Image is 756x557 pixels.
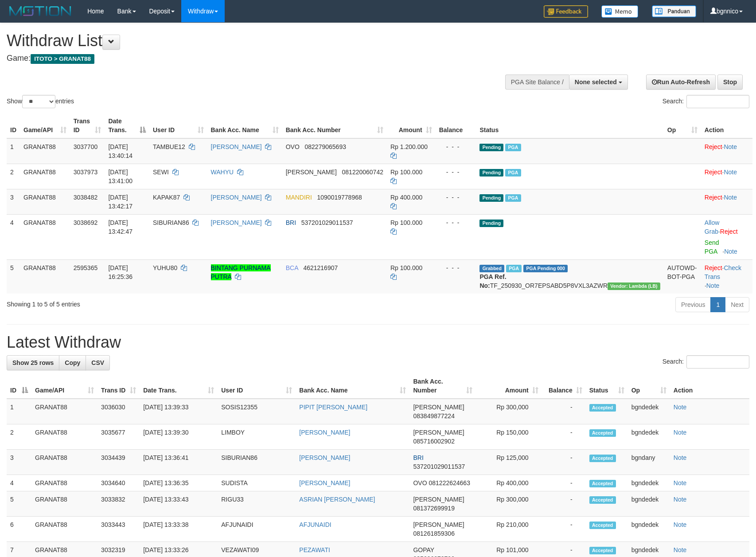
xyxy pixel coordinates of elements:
[7,450,31,475] td: 3
[303,264,338,271] span: Copy 4621216907 to clipboard
[108,194,132,210] span: [DATE] 13:42:17
[674,521,687,528] a: Note
[108,169,132,184] span: [DATE] 13:41:00
[108,264,132,280] span: [DATE] 16:25:36
[7,138,20,164] td: 1
[413,438,454,445] span: Copy 085716002902 to clipboard
[701,214,752,259] td: ·
[86,355,110,370] a: CSV
[542,491,586,517] td: -
[413,496,464,503] span: [PERSON_NAME]
[724,143,737,150] a: Note
[286,264,298,271] span: BCA
[153,219,189,226] span: SIBURIAN86
[476,475,542,491] td: Rp 400,000
[153,169,169,176] span: SEWI
[7,164,20,189] td: 2
[207,113,282,138] th: Bank Acc. Name: activate to sort column ascending
[140,475,218,491] td: [DATE] 13:36:35
[705,264,722,271] a: Reject
[22,95,55,108] select: Showentries
[74,219,98,226] span: 3038692
[390,194,422,201] span: Rp 400.000
[479,220,503,227] span: Pending
[439,193,473,202] div: - - -
[409,373,475,399] th: Bank Acc. Number: activate to sort column ascending
[674,479,687,486] a: Note
[413,521,464,528] span: [PERSON_NAME]
[542,450,586,475] td: -
[601,5,639,18] img: Button%20Memo.svg
[97,517,140,542] td: 3033443
[20,138,70,164] td: GRANAT88
[7,491,31,517] td: 5
[20,259,70,294] td: GRANAT88
[717,75,743,90] a: Stop
[286,169,337,176] span: [PERSON_NAME]
[542,424,586,450] td: -
[20,164,70,189] td: GRANAT88
[20,189,70,214] td: GRANAT88
[218,517,296,542] td: AFJUNAIDI
[710,297,725,312] a: 1
[724,169,737,176] a: Note
[31,424,97,450] td: GRANAT88
[476,517,542,542] td: Rp 210,000
[674,496,687,503] a: Note
[706,282,720,289] a: Note
[705,264,741,280] a: Check Trans
[390,143,428,150] span: Rp 1.200.000
[569,75,628,90] button: None selected
[97,491,140,517] td: 3033832
[674,546,687,553] a: Note
[108,143,132,159] span: [DATE] 13:40:14
[479,144,503,151] span: Pending
[705,239,719,255] a: Send PGA
[476,373,542,399] th: Amount: activate to sort column ascending
[701,164,752,189] td: ·
[97,450,140,475] td: 3034439
[476,424,542,450] td: Rp 150,000
[589,547,616,554] span: Accepted
[664,259,701,294] td: AUTOWD-BOT-PGA
[108,219,132,235] span: [DATE] 13:42:47
[387,113,436,138] th: Amount: activate to sort column ascending
[628,399,670,424] td: bgndedek
[652,5,696,17] img: panduan.png
[7,424,31,450] td: 2
[218,491,296,517] td: RIGU33
[542,475,586,491] td: -
[686,355,749,369] input: Search:
[476,113,663,138] th: Status
[542,399,586,424] td: -
[140,399,218,424] td: [DATE] 13:39:33
[153,143,185,150] span: TAMBUE12
[74,169,98,176] span: 3037973
[20,113,70,138] th: Game/API: activate to sort column ascending
[7,355,59,370] a: Show 25 rows
[724,194,737,201] a: Note
[589,480,616,487] span: Accepted
[7,475,31,491] td: 4
[413,454,423,461] span: BRI
[701,259,752,294] td: · ·
[211,194,262,201] a: [PERSON_NAME]
[628,450,670,475] td: bgndany
[544,5,588,18] img: Feedback.jpg
[705,143,722,150] a: Reject
[97,475,140,491] td: 3034640
[74,194,98,201] span: 3038482
[664,113,701,138] th: Op: activate to sort column ascending
[140,450,218,475] td: [DATE] 13:36:41
[74,143,98,150] span: 3037700
[70,113,105,138] th: Trans ID: activate to sort column ascending
[31,517,97,542] td: GRANAT88
[296,373,409,399] th: Bank Acc. Name: activate to sort column ascending
[299,546,330,553] a: PEZAWATI
[299,479,350,486] a: [PERSON_NAME]
[439,263,473,272] div: - - -
[286,194,312,201] span: MANDIRI
[479,273,506,289] b: PGA Ref. No:
[140,517,218,542] td: [DATE] 13:33:38
[670,373,749,399] th: Action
